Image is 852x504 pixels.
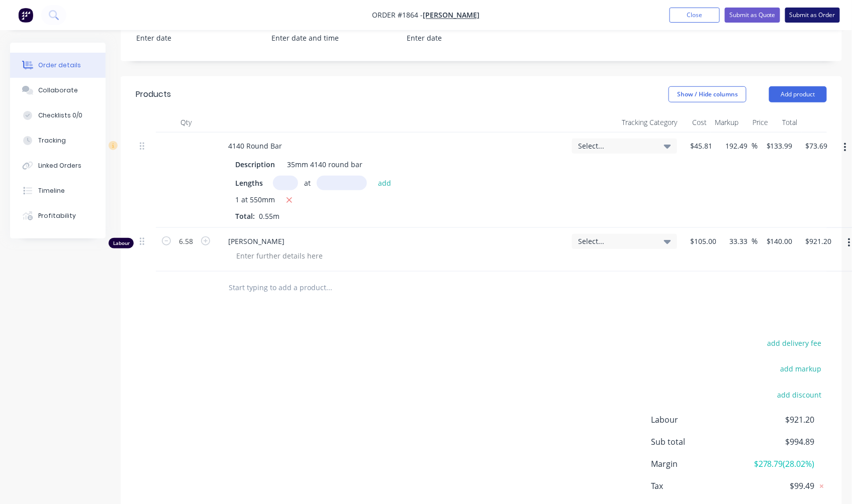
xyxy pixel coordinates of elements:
[38,111,82,120] div: Checklists 0/0
[725,8,780,23] button: Submit as Quote
[38,136,66,145] div: Tracking
[651,414,740,426] span: Labour
[136,88,171,100] div: Products
[651,436,740,448] span: Sub total
[10,53,106,78] button: Order details
[775,362,827,375] button: add markup
[283,157,366,172] div: 35mm 4140 round bar
[740,436,815,448] span: $994.89
[156,112,216,133] div: Qty
[235,194,275,207] span: 1 at 550mm
[742,112,772,133] div: Price
[400,31,525,46] input: Enter date
[38,211,76,220] div: Profitability
[578,236,654,246] span: Select...
[751,235,758,247] span: %
[785,8,840,23] button: Submit as Order
[109,238,134,248] div: Labour
[669,86,746,102] button: Show / Hide columns
[10,78,106,103] button: Collaborate
[740,414,815,426] span: $921.20
[772,112,802,133] div: Total
[651,458,740,470] span: Margin
[711,112,742,133] div: Markup
[10,103,106,128] button: Checklists 0/0
[762,336,827,350] button: add delivery fee
[772,388,827,401] button: add discount
[10,178,106,203] button: Timeline
[38,86,78,95] div: Collaborate
[10,153,106,178] button: Linked Orders
[681,112,711,133] div: Cost
[578,141,654,151] span: Select...
[651,480,740,492] span: Tax
[740,458,815,470] span: $278.79 ( 28.02 %)
[304,178,311,188] span: at
[670,8,720,23] button: Close
[228,236,564,246] span: [PERSON_NAME]
[38,61,81,70] div: Order details
[568,112,681,133] div: Tracking Category
[740,480,815,492] span: $99.49
[235,211,255,221] span: Total:
[18,8,33,23] img: Factory
[255,211,283,221] span: 0.55m
[129,31,254,46] input: Enter date
[235,178,263,188] span: Lengths
[10,128,106,153] button: Tracking
[38,186,65,195] div: Timeline
[228,278,429,298] input: Start typing to add a product...
[751,140,758,152] span: %
[373,176,397,189] button: add
[38,161,81,170] div: Linked Orders
[423,11,480,20] a: [PERSON_NAME]
[769,86,827,102] button: Add product
[372,11,423,20] span: Order #1864 -
[10,203,106,228] button: Profitability
[231,157,279,172] div: Description
[264,31,390,46] input: Enter date and time
[220,139,290,153] div: 4140 Round Bar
